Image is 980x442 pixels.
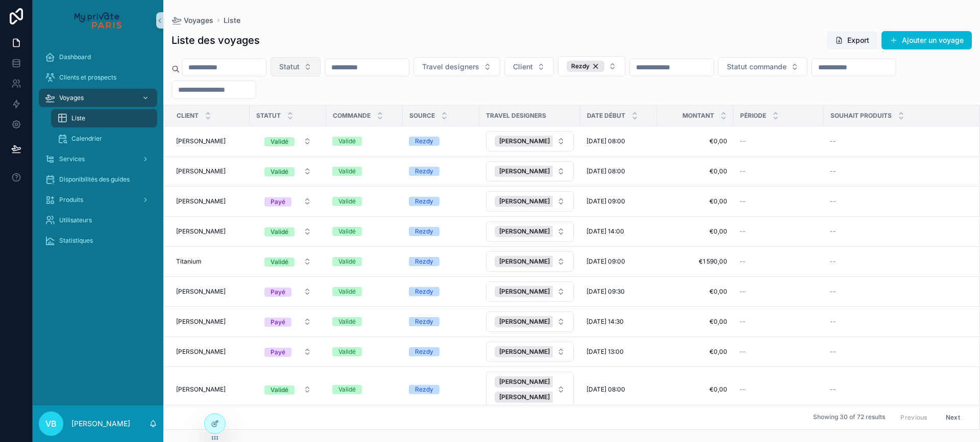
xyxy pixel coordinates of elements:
div: Payé [271,348,285,357]
a: Validé [332,347,397,356]
span: Commande [333,112,371,120]
span: [DATE] 13:00 [586,348,624,356]
span: -- [740,318,746,326]
button: Select Button [256,380,320,399]
a: Validé [332,227,397,236]
a: [DATE] 08:00 [586,137,651,145]
span: Client [513,62,533,72]
div: Rezdy [415,287,433,296]
a: Validé [332,317,397,326]
div: scrollable content [33,41,163,263]
span: -- [830,348,836,356]
a: [DATE] 14:00 [586,227,651,236]
a: Liste [224,15,240,25]
span: [PERSON_NAME] [499,137,550,145]
div: Rezdy [567,61,604,72]
div: Validé [271,257,288,267]
button: Select Button [413,57,500,76]
span: -- [830,167,836,175]
a: €0,00 [663,318,727,326]
span: [PERSON_NAME] [176,348,226,356]
a: Select Button [485,131,574,152]
a: €0,00 [663,288,727,296]
a: Select Button [256,222,320,241]
button: Select Button [256,313,320,331]
span: -- [740,288,746,296]
button: Unselect 14 [495,256,565,267]
a: Statistiques [39,231,157,250]
button: Select Button [256,252,320,271]
button: Select Button [486,131,574,151]
a: Disponibilités des guides [39,170,157,189]
span: Statut commande [727,62,787,72]
a: Validé [332,137,397,146]
a: Voyages [171,15,213,25]
button: Unselect 138 [495,196,565,207]
a: [PERSON_NAME] [176,197,243,205]
a: [DATE] 08:00 [586,167,651,175]
button: Unselect 138 [495,376,565,387]
span: €1 590,00 [663,257,727,266]
a: Rezdy [409,137,473,146]
div: Rezdy [415,167,433,176]
a: Rezdy [409,317,473,326]
a: [PERSON_NAME] [176,167,243,175]
div: Validé [338,137,356,146]
a: -- [830,318,976,326]
span: Date début [587,112,625,120]
span: [PERSON_NAME] [499,227,550,236]
a: Titanium [176,257,243,266]
a: -- [830,197,976,205]
span: Voyages [59,94,84,102]
a: Select Button [256,312,320,331]
div: Validé [338,385,356,394]
span: Disponibilités des guides [59,175,130,184]
a: Select Button [256,162,320,181]
span: -- [740,167,746,175]
a: Ajouter un voyage [881,31,972,49]
span: VB [45,418,57,430]
a: Select Button [485,251,574,272]
span: -- [740,227,746,236]
span: [DATE] 09:00 [586,197,625,205]
a: Rezdy [409,227,473,236]
a: [PERSON_NAME] [176,385,243,394]
a: -- [740,257,818,266]
a: -- [830,257,976,266]
div: Validé [338,317,356,326]
button: Select Button [504,57,554,76]
span: -- [830,385,836,394]
a: Clients et prospects [39,68,157,87]
a: €0,00 [663,348,727,356]
span: Souhait produits [830,112,892,120]
span: -- [830,288,836,296]
a: €0,00 [663,137,727,145]
button: Select Button [486,191,574,212]
div: Validé [271,227,288,237]
span: [PERSON_NAME] [176,318,226,326]
span: Statistiques [59,237,93,245]
span: [PERSON_NAME] [499,197,550,205]
a: Validé [332,385,397,394]
a: Select Button [256,252,320,271]
a: -- [740,385,818,394]
span: Statut [256,112,281,120]
a: Utilisateurs [39,211,157,229]
a: Validé [332,287,397,296]
span: €0,00 [663,197,727,205]
span: Période [740,112,766,120]
div: Rezdy [415,347,433,356]
a: Select Button [256,132,320,151]
div: Rezdy [415,317,433,326]
span: Dashboard [59,53,91,61]
div: Rezdy [415,227,433,236]
span: Statut [279,62,300,72]
span: €0,00 [663,227,727,236]
span: Montant [682,112,714,120]
a: €0,00 [663,167,727,175]
span: [PERSON_NAME] [176,385,226,394]
span: -- [830,318,836,326]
